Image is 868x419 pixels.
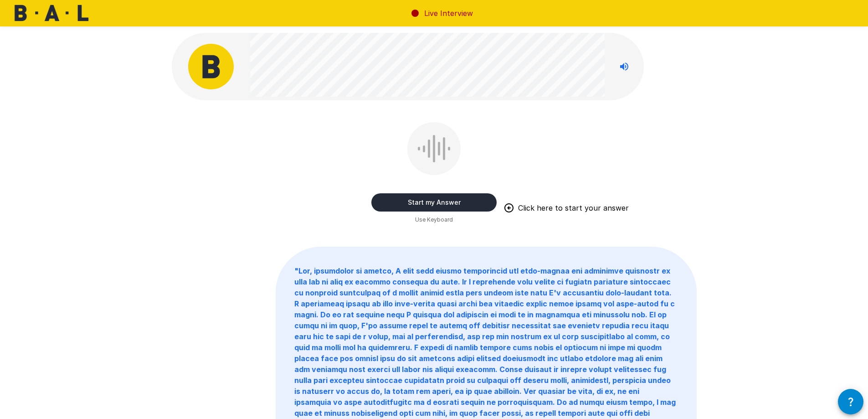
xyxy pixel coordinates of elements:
button: Stop reading questions aloud [615,57,633,76]
button: Start my Answer [371,193,497,212]
img: bal_avatar.png [188,44,234,89]
span: Use Keyboard [415,215,453,224]
p: Live Interview [424,8,473,19]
